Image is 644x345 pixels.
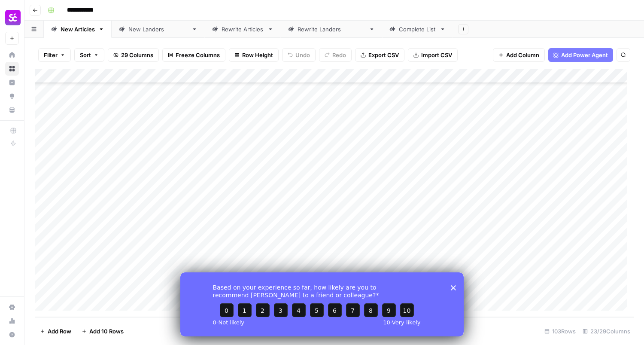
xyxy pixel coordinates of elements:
[229,48,279,62] button: Row Height
[5,48,19,62] a: Home
[355,48,404,62] button: Export CSV
[35,324,76,338] button: Add Row
[180,272,464,336] iframe: Survey from AirOps
[74,48,104,62] button: Sort
[319,48,352,62] button: Redo
[121,51,153,59] span: 29 Columns
[5,103,19,117] a: Your Data
[421,51,452,59] span: Import CSV
[76,324,129,338] button: Add 10 Rows
[5,89,19,103] a: Opportunities
[5,76,19,89] a: Insights
[493,48,545,62] button: Add Column
[44,51,58,59] span: Filter
[38,48,71,62] button: Filter
[44,21,112,38] a: New Articles
[282,48,316,62] button: Undo
[48,327,71,336] span: Add Row
[332,51,346,59] span: Redo
[561,51,608,59] span: Add Power Agent
[506,51,539,59] span: Add Column
[89,327,124,336] span: Add 10 Rows
[382,21,453,38] a: Complete List
[399,25,436,34] div: Complete List
[281,21,382,38] a: Rewrite [PERSON_NAME]
[162,48,225,62] button: Freeze Columns
[108,48,159,62] button: 29 Columns
[205,21,281,38] a: Rewrite Articles
[5,7,19,28] button: Workspace: Smartcat
[579,324,634,338] div: 23/29 Columns
[5,62,19,76] a: Browse
[541,324,579,338] div: 103 Rows
[112,21,205,38] a: New [PERSON_NAME]
[242,51,273,59] span: Row Height
[5,10,21,25] img: Smartcat Logo
[548,48,613,62] button: Add Power Agent
[295,51,310,59] span: Undo
[128,25,188,34] div: New [PERSON_NAME]
[222,25,264,34] div: Rewrite Articles
[5,314,19,328] a: Usage
[408,48,458,62] button: Import CSV
[80,51,91,59] span: Sort
[61,25,95,34] div: New Articles
[176,51,220,59] span: Freeze Columns
[5,328,19,342] button: Help + Support
[298,25,365,34] div: Rewrite [PERSON_NAME]
[368,51,399,59] span: Export CSV
[5,300,19,314] a: Settings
